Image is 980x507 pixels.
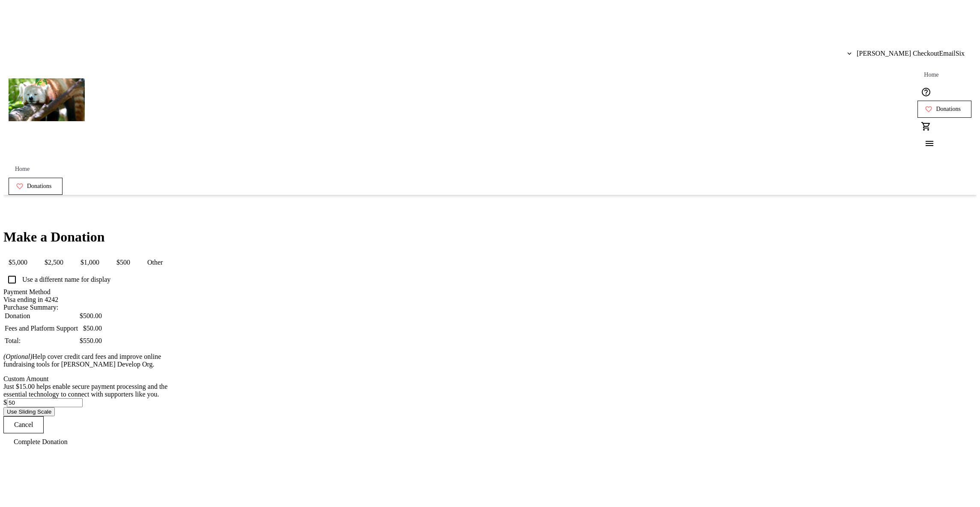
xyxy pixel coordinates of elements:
[3,288,51,295] label: Payment Method
[75,254,104,271] span: $1,000
[917,101,971,118] a: Donations
[3,407,55,416] button: Use Sliding Scale
[857,50,965,57] span: [PERSON_NAME] CheckoutEmailSix
[9,178,63,195] a: Donations
[917,84,935,101] button: Help
[4,334,78,345] td: Total:
[3,254,33,271] span: $5,000
[3,433,78,450] button: Complete Donation
[3,375,48,382] label: Custom Amount
[917,66,945,84] a: Home
[4,321,78,333] td: Fees and Platform Support
[3,399,7,406] span: $
[3,353,33,360] em: (Optional)
[15,166,30,173] span: Home
[3,353,185,368] p: Help cover credit card fees and improve online fundraising tools for [PERSON_NAME] Develop Org.
[80,337,102,344] span: $550.00
[111,254,135,271] span: $500
[9,78,85,121] img: Andrew New Develop Org's Logo
[917,118,935,135] button: Cart
[3,383,185,398] div: Just $15.00 helps enable secure payment processing and the essential technology to connect with s...
[14,421,33,429] span: Cancel
[917,135,935,152] button: Menu
[3,304,185,311] div: Purchase Summary:
[39,254,69,271] span: $2,500
[936,106,961,113] span: Donations
[4,312,78,320] td: Donation
[21,276,110,283] label: Use a different name for display
[924,72,938,78] span: Home
[3,229,185,245] h1: Make a Donation
[3,416,44,433] button: Cancel
[27,183,52,190] span: Donations
[9,161,36,178] a: Home
[142,254,168,271] span: Other
[840,45,971,62] button: [PERSON_NAME] CheckoutEmailSix
[83,325,102,332] span: $50.00
[14,438,68,446] span: Complete Donation
[79,312,102,320] td: $500.00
